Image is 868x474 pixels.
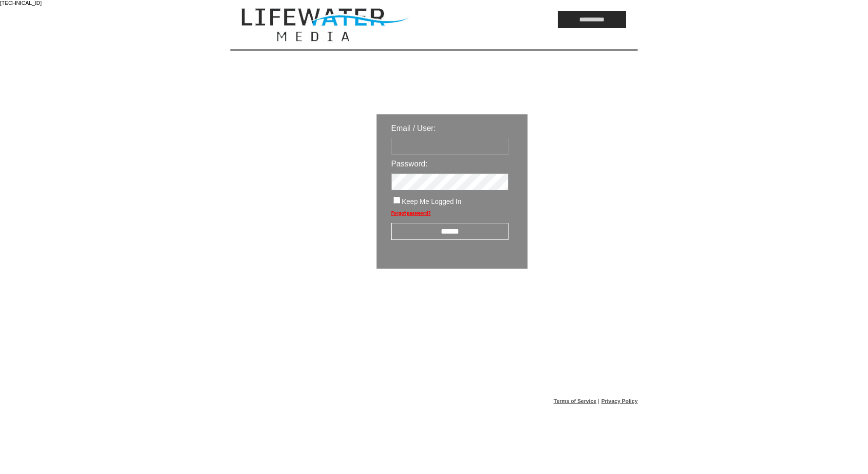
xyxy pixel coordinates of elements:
img: transparent.png [556,293,604,305]
span: | [598,398,600,404]
a: Terms of Service [554,398,597,404]
a: Forgot password? [391,210,431,216]
span: Email / User: [391,124,436,132]
span: Keep Me Logged In [402,198,461,205]
span: Password: [391,160,428,168]
a: Privacy Policy [601,398,638,404]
